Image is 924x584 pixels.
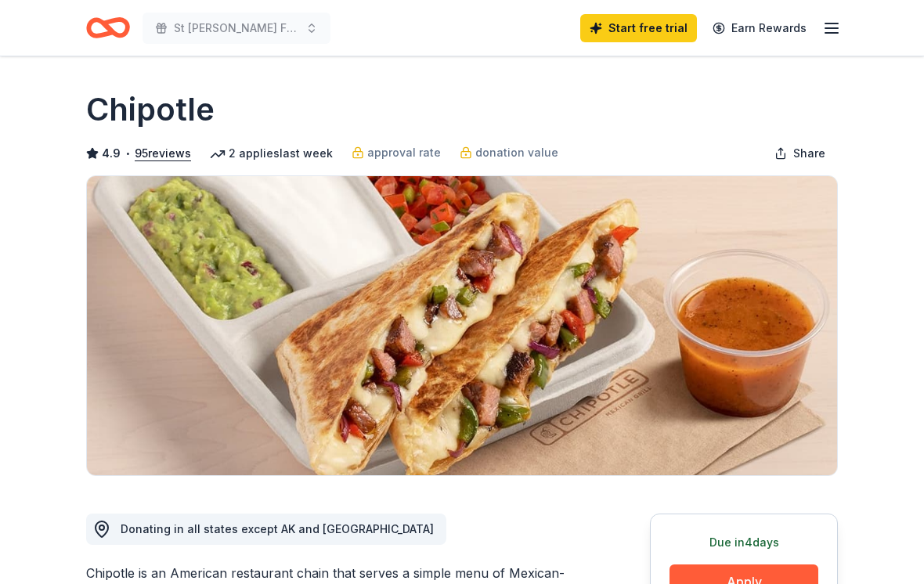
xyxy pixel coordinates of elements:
[121,522,434,535] span: Donating in all states except AK and [GEOGRAPHIC_DATA]
[580,14,697,42] a: Start free trial
[352,143,441,162] a: approval rate
[135,144,191,163] button: 95reviews
[102,144,121,163] span: 4.9
[367,143,441,162] span: approval rate
[475,143,558,162] span: donation value
[670,533,818,552] div: Due in 4 days
[86,9,130,46] a: Home
[86,88,215,132] h1: Chipotle
[460,143,558,162] a: donation value
[125,147,131,160] span: •
[210,144,333,163] div: 2 applies last week
[703,14,816,42] a: Earn Rewards
[793,144,825,163] span: Share
[143,13,330,44] button: St [PERSON_NAME] Fundraiser
[174,19,299,38] span: St [PERSON_NAME] Fundraiser
[762,138,838,169] button: Share
[87,176,837,475] img: Image for Chipotle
